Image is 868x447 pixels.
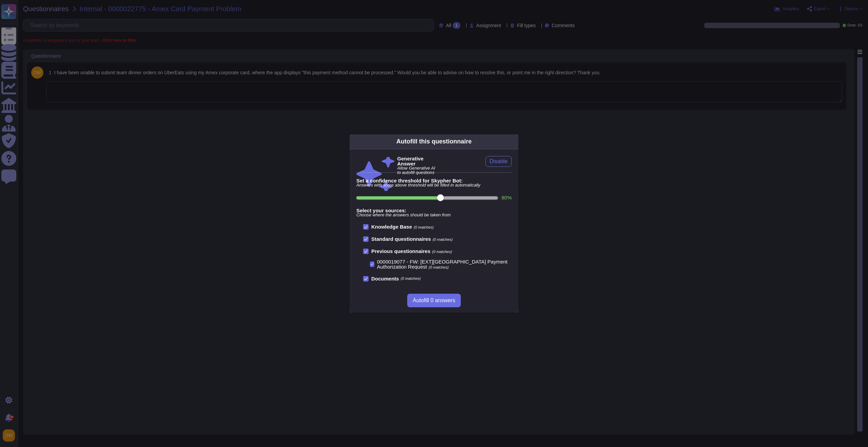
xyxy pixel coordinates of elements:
[501,195,512,200] label: 80 %
[432,250,452,254] span: (0 matches)
[396,137,472,146] div: Autofill this questionnaire
[490,159,508,164] span: Disable
[486,156,512,167] button: Disable
[407,294,460,307] button: Autofill 0 answers
[356,183,512,188] span: Answers with score above threshold will be filled in automatically
[413,298,455,303] span: Autofill 0 answers
[371,224,412,230] b: Knowledge Base
[414,225,434,229] span: (0 matches)
[356,213,512,217] span: Choose where the answers should be taken from
[371,236,431,242] b: Standard questionnaires
[371,276,399,281] b: Documents
[356,178,512,183] b: Set a confidence threshold for Skypher Bot:
[397,156,436,166] b: Generative Answer
[433,237,453,241] span: (0 matches)
[371,248,430,254] b: Previous questionnaires
[377,259,508,270] span: 0000019077 - FW: [EXT][GEOGRAPHIC_DATA] Payment Authorization Request
[429,265,449,269] span: (0 matches)
[356,208,512,213] b: Select your sources:
[397,166,436,175] span: Allow Generative AI to autofill questions
[401,277,421,280] span: (0 matches)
